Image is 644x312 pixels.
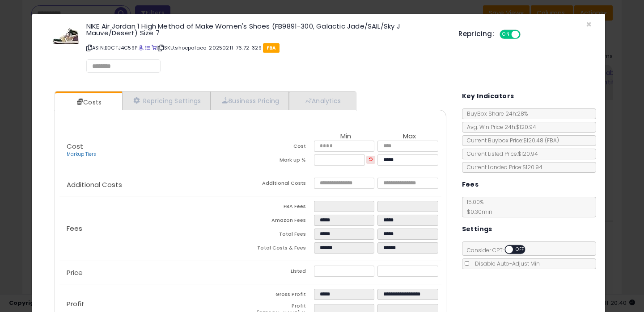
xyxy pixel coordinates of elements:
a: Analytics [289,92,355,110]
td: FBA Fees [250,201,314,215]
a: Repricing Settings [122,92,211,110]
span: Current Landed Price: $120.94 [462,163,542,171]
td: Total Costs & Fees [250,242,314,256]
span: $0.30 min [462,208,492,216]
span: FBA [263,43,280,53]
span: × [586,18,592,31]
p: ASIN: B0CTJ4C59P | SKU: shoepalace-20250211-76.72-329 [86,41,445,55]
p: Price [59,269,250,276]
td: Cost [250,141,314,154]
span: ON [500,31,512,38]
span: Disable Auto-Adjust Min [470,260,540,267]
span: BuyBox Share 24h: 28% [462,110,528,117]
a: BuyBox page [139,44,144,51]
span: Consider CPT: [462,246,537,254]
p: Cost [59,143,250,158]
h3: NIKE Air Jordan 1 High Method of Make Women's Shoes (FB9891-300, Galactic Jade/SAIL/Sky J Mauve/D... [86,23,445,36]
td: Amazon Fees [250,215,314,229]
p: Additional Costs [59,181,250,188]
td: Mark up % [250,154,314,168]
td: Gross Profit [250,289,314,303]
td: Listed [250,266,314,279]
h5: Fees [462,179,479,190]
h5: Settings [462,224,492,235]
p: Fees [59,225,250,232]
a: All offer listings [145,44,150,51]
img: 41GX8PVsrlL._SL60_.jpg [52,23,79,50]
span: OFF [519,31,534,38]
th: Max [377,133,441,141]
span: $120.48 [523,137,559,144]
td: Total Fees [250,229,314,242]
span: OFF [513,246,527,254]
span: 15.00 % [462,198,492,216]
a: Markup Tiers [67,151,96,158]
td: Additional Costs [250,178,314,191]
p: Profit [59,300,250,308]
span: ( FBA ) [545,137,559,144]
span: Avg. Win Price 24h: $120.94 [462,123,536,131]
h5: Repricing: [458,30,494,37]
a: Your listing only [152,44,157,51]
span: Current Listed Price: $120.94 [462,150,538,158]
h5: Key Indicators [462,91,514,102]
span: Current Buybox Price: [462,137,559,144]
a: Costs [55,93,121,111]
a: Business Pricing [211,92,289,110]
th: Min [314,133,377,141]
